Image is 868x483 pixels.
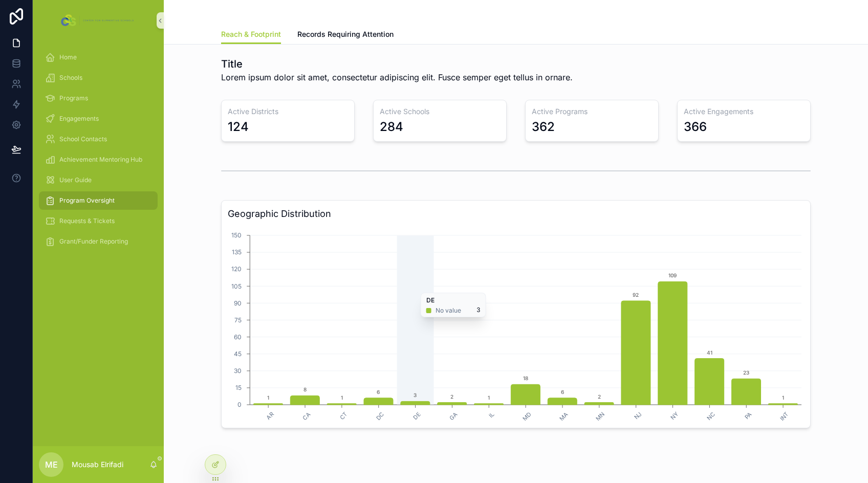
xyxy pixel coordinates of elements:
[488,394,490,401] text: 1
[221,29,281,39] span: Reach & Footprint
[39,150,158,169] a: Achievement Mentoring Hub
[228,119,249,135] div: 124
[595,411,606,423] text: MN
[39,191,158,210] a: Program Oversight
[743,411,753,421] text: PA
[267,394,269,401] text: 1
[59,196,115,205] span: Program Oversight
[221,57,573,71] h1: Title
[301,411,312,422] text: CA
[561,389,564,395] text: 6
[297,29,394,39] span: Records Requiring Attention
[39,69,158,87] a: Schools
[39,171,158,189] a: User Guide
[532,106,652,117] h3: Active Programs
[778,411,790,423] text: INT
[338,411,349,422] text: CT
[231,265,242,273] tspan: 120
[743,369,749,376] text: 23
[782,394,784,401] text: 1
[234,333,242,341] tspan: 60
[59,135,107,143] span: School Contacts
[231,231,242,239] tspan: 150
[377,389,380,395] text: 6
[303,386,307,392] text: 8
[532,119,555,135] div: 362
[33,41,164,264] div: scrollable content
[487,411,495,419] text: IL
[228,106,348,117] h3: Active Districts
[341,394,343,401] text: 1
[231,282,242,290] tspan: 105
[265,411,275,422] text: AR
[598,393,601,400] text: 2
[297,25,394,46] a: Records Requiring Attention
[59,115,99,123] span: Engagements
[633,292,639,298] text: 92
[380,106,500,117] h3: Active Schools
[221,71,573,83] span: Lorem ipsum dolor sit amet, consectetur adipiscing elit. Fusce semper eget tellus in ornare.
[375,411,385,422] text: DC
[380,119,403,135] div: 284
[684,106,804,117] h3: Active Engagements
[707,349,712,356] text: 41
[39,212,158,230] a: Requests & Tickets
[59,53,77,61] span: Home
[414,392,417,398] text: 3
[221,25,281,45] a: Reach & Footprint
[228,207,804,221] h3: Geographic Distribution
[59,94,88,102] span: Programs
[59,237,128,246] span: Grant/Funder Reporting
[684,119,707,135] div: 366
[412,411,423,422] text: DE
[669,410,680,421] text: NY
[235,384,242,391] tspan: 15
[59,74,82,82] span: Schools
[59,12,137,29] img: App logo
[523,375,528,381] text: 18
[521,411,533,423] text: MD
[39,48,158,67] a: Home
[39,109,158,128] a: Engagements
[39,89,158,107] a: Programs
[450,393,453,400] text: 2
[234,350,242,358] tspan: 45
[237,401,242,408] tspan: 0
[668,272,677,278] text: 109
[706,411,717,422] text: NC
[448,411,459,422] text: GA
[234,299,242,307] tspan: 90
[232,248,242,256] tspan: 135
[234,367,242,375] tspan: 30
[39,232,158,251] a: Grant/Funder Reporting
[633,411,643,421] text: NJ
[59,217,115,225] span: Requests & Tickets
[59,176,92,184] span: User Guide
[45,458,58,471] span: ME
[558,411,570,423] text: MA
[39,130,158,148] a: School Contacts
[234,316,242,324] tspan: 75
[228,225,804,422] div: chart
[59,156,142,164] span: Achievement Mentoring Hub
[72,459,123,470] p: Mousab Elrifadi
